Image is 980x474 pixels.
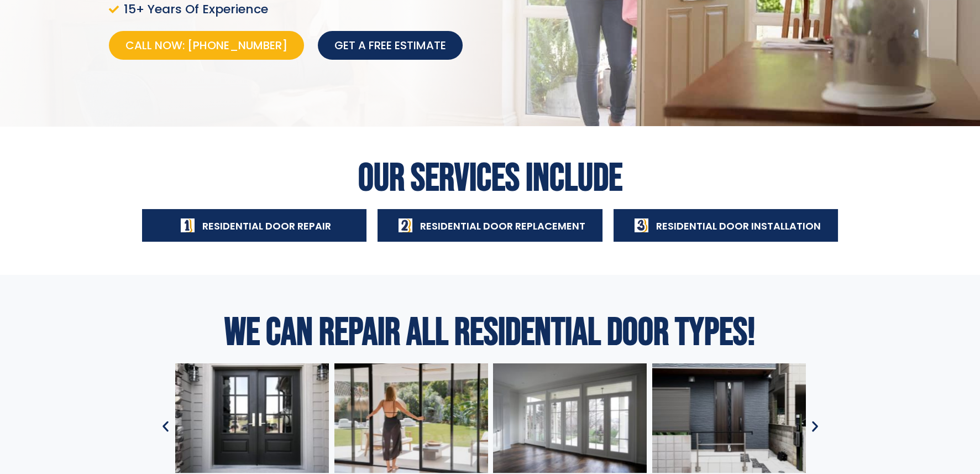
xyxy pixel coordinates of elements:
[175,363,329,473] img: Residential Door Repair 5
[493,363,647,473] img: Residential Door Repair 7
[109,31,304,60] a: Call Now: [PHONE_NUMBER]
[420,219,585,233] span: Residential Door Replacement
[202,219,331,233] span: Residential Door Repair
[334,363,488,473] img: Residential Door Repair 6
[159,314,822,352] h2: We Can Repair All Residential Door Types!
[137,159,844,198] h2: Our Services Include
[125,38,287,53] span: Call Now: [PHONE_NUMBER]
[652,363,805,473] img: Residential Door Repair 8
[121,2,268,17] span: 15+ Years Of Experience
[318,31,463,60] a: Get a free estimate
[656,219,821,233] span: Residential Door Installation
[334,38,446,53] span: Get a free estimate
